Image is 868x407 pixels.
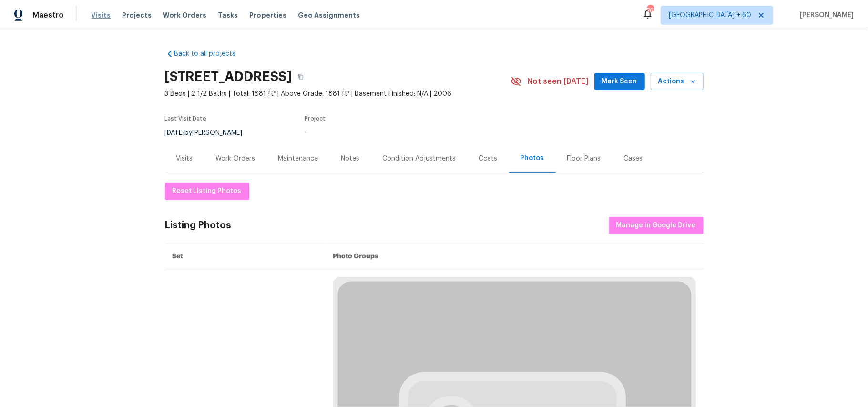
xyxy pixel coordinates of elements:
[165,221,232,230] div: Listing Photos
[176,154,193,163] div: Visits
[298,10,360,20] span: Geo Assignments
[528,77,589,86] span: Not seen [DATE]
[249,10,286,20] span: Properties
[91,10,111,20] span: Visits
[341,154,360,163] div: Notes
[609,217,704,234] button: Manage in Google Drive
[305,116,326,122] span: Project
[602,76,637,88] span: Mark Seen
[796,10,854,20] span: [PERSON_NAME]
[32,10,64,20] span: Maestro
[278,154,318,163] div: Maintenance
[292,68,309,85] button: Copy Address
[305,127,488,134] div: ...
[658,76,696,88] span: Actions
[165,130,185,136] span: [DATE]
[163,10,206,20] span: Work Orders
[594,73,645,91] button: Mark Seen
[165,244,326,269] th: Set
[165,183,249,200] button: Reset Listing Photos
[326,244,704,269] th: Photo Groups
[383,154,456,163] div: Condition Adjustments
[651,73,704,91] button: Actions
[567,154,601,163] div: Floor Plans
[122,10,152,20] span: Projects
[647,6,654,15] div: 762
[479,154,498,163] div: Costs
[669,10,751,20] span: [GEOGRAPHIC_DATA] + 60
[173,185,242,197] span: Reset Listing Photos
[165,116,207,122] span: Last Visit Date
[616,220,696,232] span: Manage in Google Drive
[218,12,238,19] span: Tasks
[624,154,643,163] div: Cases
[165,49,256,59] a: Back to all projects
[521,153,544,163] div: Photos
[165,127,254,139] div: by [PERSON_NAME]
[165,72,292,81] h2: [STREET_ADDRESS]
[165,89,511,99] span: 3 Beds | 2 1/2 Baths | Total: 1881 ft² | Above Grade: 1881 ft² | Basement Finished: N/A | 2006
[216,154,255,163] div: Work Orders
